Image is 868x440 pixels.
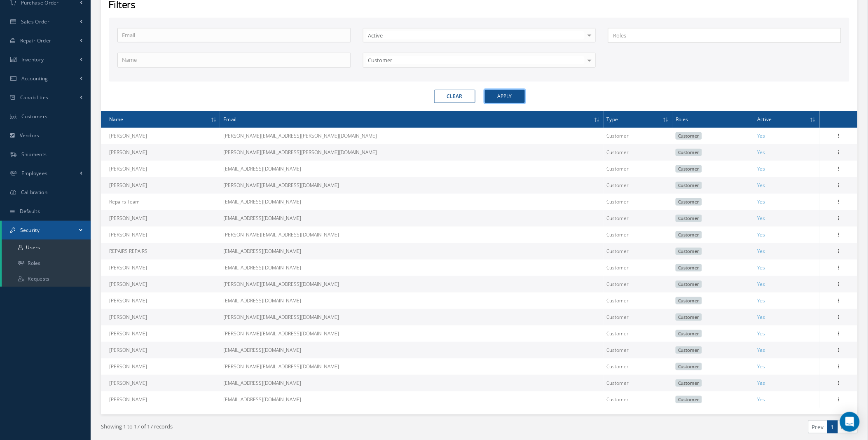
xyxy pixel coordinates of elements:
td: [EMAIL_ADDRESS][DOMAIN_NAME] [220,210,603,227]
span: Roles [676,115,688,123]
span: Customer [676,165,702,173]
td: Customer [604,309,672,325]
td: [PERSON_NAME][EMAIL_ADDRESS][DOMAIN_NAME] [220,309,603,325]
span: Active [366,31,585,40]
span: Customer [676,330,702,337]
td: [EMAIL_ADDRESS][DOMAIN_NAME] [220,194,603,210]
span: Customer [676,182,702,189]
span: Yes [758,396,765,403]
td: [PERSON_NAME][EMAIL_ADDRESS][DOMAIN_NAME] [220,227,603,243]
span: Yes [758,314,765,321]
div: Open Intercom Messenger [840,412,860,432]
span: Yes [758,149,765,156]
span: Type [607,115,618,123]
td: Customer [604,194,672,210]
td: [EMAIL_ADDRESS][DOMAIN_NAME] [220,161,603,177]
span: Yes [758,379,765,386]
td: [PERSON_NAME][EMAIL_ADDRESS][DOMAIN_NAME] [220,358,603,375]
span: Customer [676,281,702,288]
td: Customer [604,210,672,227]
div: Showing 1 to 17 of 17 records [95,421,480,440]
td: [PERSON_NAME] [101,260,220,276]
td: Customer [604,358,672,375]
span: Customers [21,113,48,120]
span: Customer [676,215,702,222]
td: Customer [604,243,672,260]
td: Customer [604,227,672,243]
span: Customer [676,132,702,140]
td: [EMAIL_ADDRESS][DOMAIN_NAME] [220,375,603,391]
td: Customer [604,161,672,177]
input: Search for option [609,31,836,40]
span: Defaults [20,208,40,215]
span: Yes [758,231,765,238]
span: Capabilities [20,94,49,101]
span: Yes [758,248,765,255]
span: Repair Order [20,37,51,44]
span: Yes [758,198,765,205]
span: Active [758,115,772,123]
span: Customer [676,231,702,239]
td: Customer [604,293,672,309]
input: Name [117,53,351,68]
a: Requests [2,271,91,287]
td: [EMAIL_ADDRESS][DOMAIN_NAME] [220,293,603,309]
span: Yes [758,215,765,222]
span: Name [109,115,124,123]
td: [PERSON_NAME][EMAIL_ADDRESS][PERSON_NAME][DOMAIN_NAME] [220,144,603,161]
span: Customer [676,346,702,354]
span: Sales Order [21,18,49,25]
button: Apply [485,90,525,103]
span: Calibration [21,189,47,196]
td: [PERSON_NAME] [101,227,220,243]
span: Yes [758,330,765,337]
td: [PERSON_NAME] [101,144,220,161]
span: Vendors [20,132,40,139]
button: Clear [434,90,475,103]
td: [PERSON_NAME] [101,309,220,325]
span: Customer [676,396,702,403]
span: Shipments [21,151,47,158]
td: [EMAIL_ADDRESS][DOMAIN_NAME] [220,342,603,358]
td: Repairs Team [101,194,220,210]
td: Customer [604,144,672,161]
span: Yes [758,182,765,189]
td: [PERSON_NAME] [101,210,220,227]
td: [PERSON_NAME] [101,325,220,342]
td: [PERSON_NAME] [101,276,220,293]
td: [PERSON_NAME][EMAIL_ADDRESS][DOMAIN_NAME] [220,177,603,194]
td: [PERSON_NAME][EMAIL_ADDRESS][PERSON_NAME][DOMAIN_NAME] [220,128,603,144]
td: [PERSON_NAME][EMAIL_ADDRESS][DOMAIN_NAME] [220,276,603,293]
span: Yes [758,346,765,353]
td: [PERSON_NAME] [101,177,220,194]
span: Accounting [21,75,48,82]
td: [PERSON_NAME] [101,293,220,309]
td: [PERSON_NAME] [101,128,220,144]
td: [PERSON_NAME] [101,161,220,177]
td: Customer [604,342,672,358]
td: [PERSON_NAME] [101,358,220,375]
span: Security [20,227,40,234]
td: Customer [604,325,672,342]
span: Customer [676,149,702,156]
span: Customer [676,198,702,206]
span: Customer [676,314,702,321]
span: Customer [366,56,585,64]
a: Roles [2,255,91,271]
span: Customer [676,379,702,387]
a: Security [2,221,91,240]
input: Email [117,28,351,43]
td: [EMAIL_ADDRESS][DOMAIN_NAME] [220,391,603,408]
span: Customer [676,297,702,304]
span: Customer [676,264,702,271]
td: [PERSON_NAME][EMAIL_ADDRESS][DOMAIN_NAME] [220,325,603,342]
td: [EMAIL_ADDRESS][DOMAIN_NAME] [220,260,603,276]
td: REPAIRS REPAIRS [101,243,220,260]
td: [PERSON_NAME] [101,342,220,358]
span: Email [223,115,236,123]
span: Employees [21,170,48,177]
span: Yes [758,363,765,370]
span: Yes [758,165,765,172]
td: [PERSON_NAME] [101,375,220,391]
td: [EMAIL_ADDRESS][DOMAIN_NAME] [220,243,603,260]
